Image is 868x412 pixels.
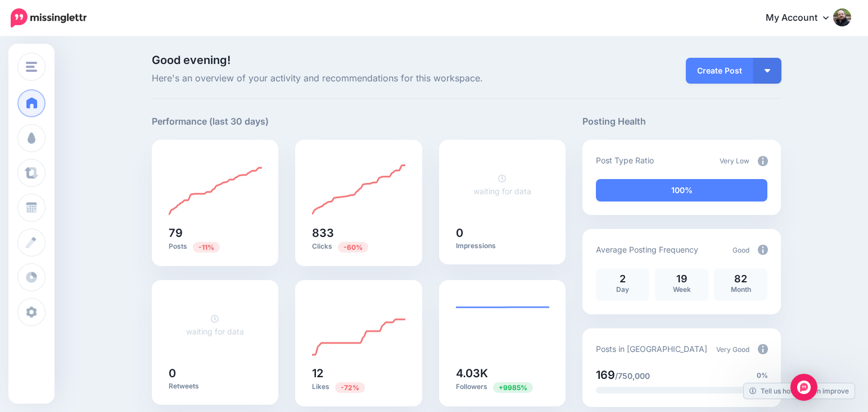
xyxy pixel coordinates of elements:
[716,345,749,354] span: Very Good
[731,285,751,294] span: Month
[152,71,566,86] span: Here's an overview of your activity and recommendations for this workspace.
[596,243,698,256] p: Average Posting Frequency
[758,344,768,354] img: info-circle-grey.png
[661,274,703,284] p: 19
[790,374,817,401] div: Open Intercom Messenger
[312,382,405,392] p: Likes
[152,53,230,67] span: Good evening!
[596,342,707,355] p: Posts in [GEOGRAPHIC_DATA]
[686,58,753,84] a: Create Post
[473,173,531,196] a: waiting for data
[765,69,770,72] img: arrow-down-white.png
[26,62,37,72] img: menu.png
[312,368,405,379] h5: 12
[733,246,749,254] span: Good
[152,115,269,129] h5: Performance (last 30 days)
[596,154,654,167] p: Post Type Ratio
[456,227,549,239] h5: 0
[456,382,549,392] p: Followers
[11,8,87,28] img: Missinglettr
[757,370,768,381] span: 0%
[335,382,365,393] span: Previous period: 43
[602,274,644,284] p: 2
[169,241,262,252] p: Posts
[169,227,262,239] h5: 79
[758,245,768,255] img: info-circle-grey.png
[673,285,691,294] span: Week
[456,368,549,379] h5: 4.03K
[193,242,220,253] span: Previous period: 89
[744,383,855,399] a: Tell us how we can improve
[312,227,405,239] h5: 833
[615,371,650,381] span: /750,000
[754,4,851,32] a: My Account
[616,285,629,294] span: Day
[720,157,749,165] span: Very Low
[169,368,262,379] h5: 0
[720,274,762,284] p: 82
[312,241,405,252] p: Clicks
[493,382,533,393] span: Previous period: 40
[456,241,549,250] p: Impressions
[596,179,767,202] div: 100% of your posts in the last 30 days have been from Drip Campaigns
[186,314,244,336] a: waiting for data
[596,368,615,382] span: 169
[582,115,781,129] h5: Posting Health
[758,156,768,166] img: info-circle-grey.png
[169,382,262,391] p: Retweets
[338,242,368,253] span: Previous period: 2.08K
